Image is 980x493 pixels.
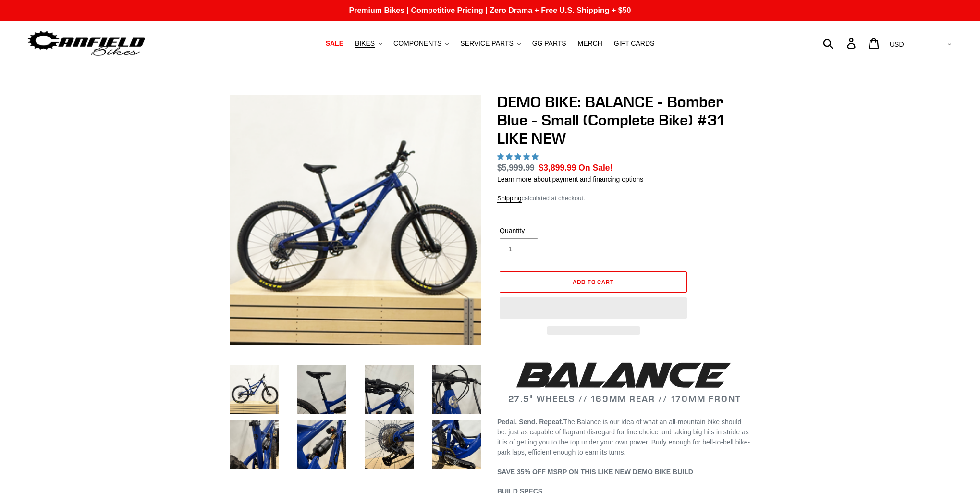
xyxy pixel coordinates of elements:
span: Add to cart [573,278,614,285]
div: calculated at checkout. [497,194,752,203]
button: COMPONENTS [389,37,453,50]
input: Search [828,33,853,54]
img: Load image into Gallery viewer, DEMO BIKE: BALANCE - Bomber Blue - Small (Complete Bike) #31 LIKE... [430,363,483,416]
span: SAVE 35% OFF MSRP ON THIS LIKE NEW DEMO BIKE BUILD [497,468,693,476]
img: Load image into Gallery viewer, DEMO BIKE: BALANCE - Bomber Blue - Small (Complete Bike) #31 LIKE... [295,419,348,471]
span: SALE [326,39,343,48]
a: Learn more about payment and financing options [497,175,643,183]
a: MERCH [573,37,607,50]
img: Load image into Gallery viewer, DEMO BIKE: BALANCE - Bomber Blue - Small (Complete Bike) #31 LIKE... [295,363,348,416]
img: Load image into Gallery viewer, DEMO BIKE: BALANCE - Bomber Blue - Small (Complete Bike) #31 LIKE... [363,419,416,471]
s: $5,999.99 [497,163,535,173]
img: Load image into Gallery viewer, DEMO BIKE: BALANCE - Bomber Blue - Small (Complete Bike) #31 LIKE... [363,363,416,416]
span: BIKES [355,39,375,48]
h2: 27.5" WHEELS // 169MM REAR // 170MM FRONT [497,359,752,404]
span: GIFT CARDS [614,39,655,48]
span: 5.00 stars [497,153,540,160]
button: Add to cart [500,271,687,293]
span: COMPONENTS [393,39,441,48]
img: Load image into Gallery viewer, DEMO BIKE: BALANCE - Bomber Blue - Small (Complete Bike) #31 LIKE... [228,419,281,471]
img: DEMO BIKE: BALANCE - Bomber Blue - Small (Complete Bike) #31 LIKE NEW [230,95,481,345]
span: On Sale! [578,161,612,174]
a: GG PARTS [527,37,571,50]
a: SALE [321,37,348,50]
button: SERVICE PARTS [455,37,525,50]
h1: DEMO BIKE: BALANCE - Bomber Blue - Small (Complete Bike) #31 LIKE NEW [497,93,752,148]
button: BIKES [350,37,387,50]
span: GG PARTS [532,39,566,48]
b: Pedal. Send. Repeat. [497,418,563,426]
img: Load image into Gallery viewer, DEMO BIKE: BALANCE - Bomber Blue - Small (Complete Bike) #31 LIKE... [430,419,483,471]
p: The Balance is our idea of what an all-mountain bike should be: just as capable of flagrant disre... [497,417,752,457]
a: GIFT CARDS [609,37,660,50]
a: Shipping [497,195,522,203]
img: Canfield Bikes [26,28,147,59]
span: MERCH [578,39,602,48]
span: $3,899.99 [539,163,576,173]
img: Load image into Gallery viewer, DEMO BIKE: BALANCE - Bomber Blue - Small (Complete Bike) #31 LIKE... [228,363,281,416]
span: SERVICE PARTS [460,39,513,48]
label: Quantity [500,226,591,236]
